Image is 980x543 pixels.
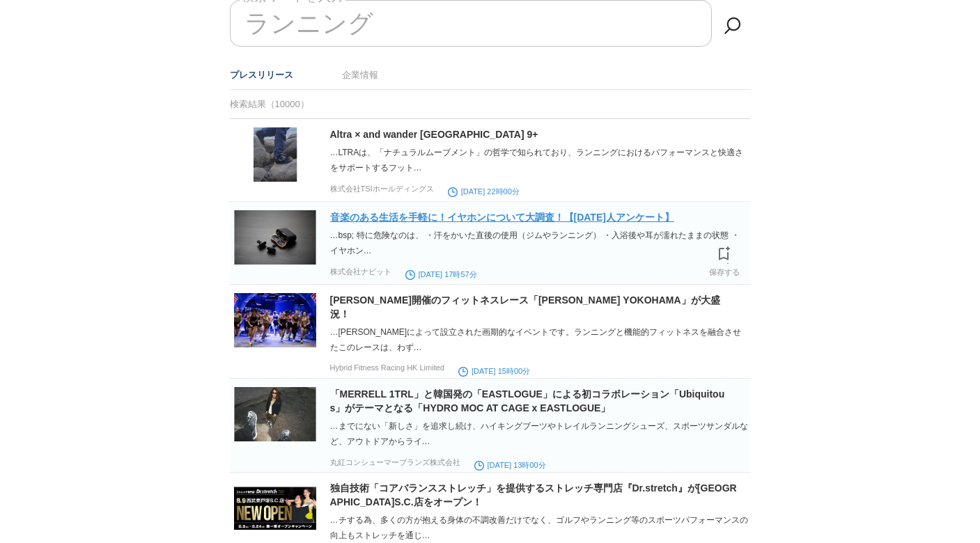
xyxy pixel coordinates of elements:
[448,187,520,196] time: [DATE] 22時00分
[330,212,674,223] a: 音楽のある生活を手軽に！イヤホンについて大調査！【[DATE]人アンケート】
[405,270,477,278] time: [DATE] 17時57分
[230,70,293,80] a: プレスリリース
[330,363,444,372] p: Hybrid Fitness Racing HK Limited
[330,482,737,507] a: 独自技術「コアバランスストレッチ」を提供するストレッチ専門店『Dr.stretch』が[GEOGRAPHIC_DATA]S.C.店をオープン！
[230,90,751,119] div: 検索結果（10000）
[330,418,748,449] div: …までにない「新しさ」を追求し続け、ハイキングブーツやトレイルランニングシューズ、スポーツサンダルなど、アウトドアからライ…
[330,228,748,258] div: …bsp; 特に危険なのは、 ・汗をかいた直後の使用（ジムやランニング） ・入浴後や耳が濡れたままの状態 ・イヤホン…
[330,184,434,194] p: 株式会社TSIホールディングス
[234,387,316,441] img: 35698-260-bfd6682343f16fe6f3a5d6fa5a292992-3900x2600.jpg
[234,127,316,182] img: 9786-1140-c6f709fcef301d268c85bea9fc4f5c43-2160x2700.jpg
[342,70,378,80] a: 企業情報
[330,512,748,543] div: …チする為、多くの方が抱える身体の不調改善だけでなく、ゴルフやランニング等のスポーツパフォーマンスの向上もストレッチを通じ…
[330,267,391,277] p: 株式会社ナビット
[330,388,725,414] a: 「MERRELL 1TRL」と韓国発の「EASTLOGUE」による初コラボレーション「Ubiquitous」がテーマとなる「HYDRO MOC AT CAGE x EASTLOGUE」
[330,129,538,140] a: Altra × and wander [GEOGRAPHIC_DATA] 9+
[330,457,460,468] p: 丸紅コンシューマーブランズ株式会社
[330,294,720,320] a: [PERSON_NAME]開催のフィットネスレース「[PERSON_NAME] YOKOHAMA」が大盛況！
[234,293,316,347] img: 157719-9-d5f34a71ce0302e13d9c658c6ffe51f6-665x439.png
[458,367,530,375] time: [DATE] 15時00分
[234,481,316,535] img: 12643-229-8a34029e8ba9e5665242eeda98487628-1920x1000.jpg
[474,461,546,469] time: [DATE] 13時00分
[709,242,740,277] a: 保存する
[234,210,316,265] img: 80271-1935-22becdc700d2577de3121bd9fd67b57d-768x512.jpg
[330,145,748,175] div: …LTRAは、「ナチュラルムーブメント」の哲学で知られており、ランニングにおけるパフォーマンスと快適さをサポートするフット…
[330,324,748,355] div: …[PERSON_NAME]によって設立された画期的なイベントです。ランニングと機能的フィットネスを融合させたこのレースは、わず…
